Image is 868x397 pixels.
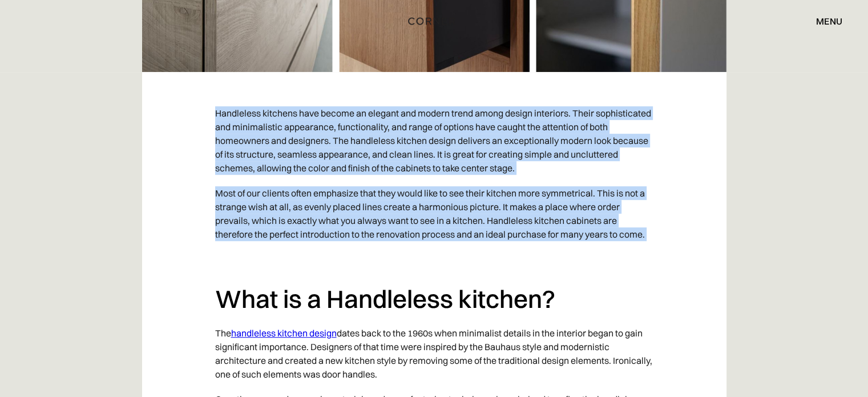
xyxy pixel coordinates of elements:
h2: What is a Handleless kitchen? [215,283,653,315]
a: home [404,14,463,29]
div: menu [816,17,842,26]
p: The dates back to the 1960s when minimalist details in the interior began to gain significant imp... [215,320,653,387]
p: Handleless kitchens have become an elegant and modern trend among design interiors. Their sophist... [215,101,653,181]
a: handleless kitchen design [231,327,337,339]
p: Most of our clients often emphasize that they would like to see their kitchen more symmetrical. T... [215,181,653,247]
div: menu [805,11,842,31]
p: ‍ [215,247,653,272]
